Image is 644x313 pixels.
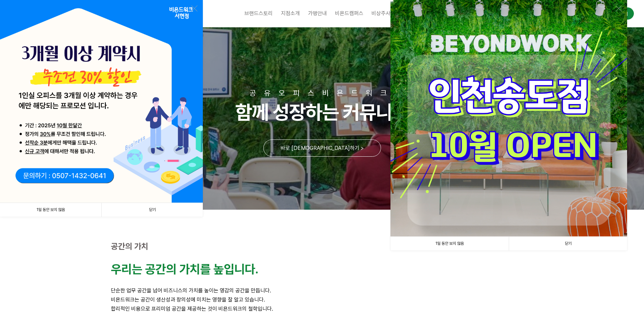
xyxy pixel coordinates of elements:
a: 가맹안내 [304,5,331,22]
a: 지점소개 [277,5,304,22]
a: 비상주사무실 [367,5,404,22]
p: 비욘드워크는 공간이 생산성과 창의성에 미치는 영향을 잘 알고 있습니다. [111,295,533,304]
span: 지점소개 [281,10,300,17]
strong: 우리는 공간의 가치를 높입니다. [111,262,258,277]
a: 1일 동안 보지 않음 [390,237,509,251]
span: 비욘드캠퍼스 [335,10,363,17]
strong: 공간의 가치 [111,241,148,251]
span: 비상주사무실 [372,10,400,17]
span: 가맹안내 [308,10,327,17]
a: 닫기 [509,237,627,251]
a: 비욘드캠퍼스 [331,5,367,22]
p: 단순한 업무 공간을 넘어 비즈니스의 가치를 높이는 영감의 공간을 만듭니다. [111,286,533,295]
a: 브랜드스토리 [240,5,277,22]
span: 브랜드스토리 [244,10,273,17]
a: 닫기 [101,203,203,217]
